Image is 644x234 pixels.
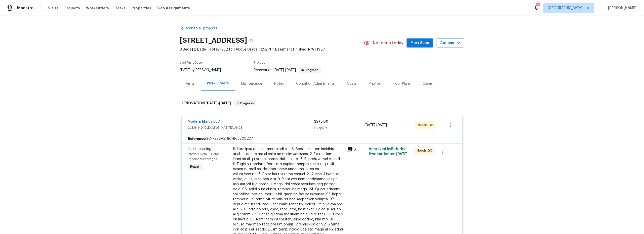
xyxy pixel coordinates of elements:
[132,6,151,11] span: Properties
[285,68,296,72] span: [DATE]
[296,81,335,86] div: Condition Adjustments
[417,148,434,153] span: Needs QC
[247,36,256,45] button: Copy Address
[314,126,365,131] div: 2 Repairs
[314,120,328,123] span: $375.00
[423,81,433,86] div: Cases
[206,101,218,105] span: [DATE]
[180,67,227,73] div: by [PERSON_NAME]
[157,6,190,11] span: Geo Assignments
[235,101,256,106] span: In Progress
[219,101,231,105] span: [DATE]
[180,95,464,111] div: RENOVATION [DATE]-[DATE]In Progress
[181,100,231,106] h6: RENOVATION
[411,40,429,46] span: Mark Seen
[188,125,314,130] span: CLEANING, CLEANING_MAINTENANCE
[254,61,265,64] span: Project
[369,147,408,156] span: Approved by Refurby System User on
[188,164,202,169] span: Repair
[188,120,220,123] a: Modern Maids LLC
[64,6,80,11] span: Projects
[186,81,195,86] div: Visits
[440,40,460,46] span: Actions
[536,3,540,8] div: 2
[207,81,229,86] div: Work Orders
[365,123,375,127] span: [DATE]
[48,6,58,11] span: Visits
[274,81,284,86] div: Notes
[376,123,387,127] span: [DATE]
[606,6,636,11] span: [PERSON_NAME]
[273,68,284,72] span: [DATE]
[548,6,582,11] span: [GEOGRAPHIC_DATA]
[180,38,247,43] h2: [STREET_ADDRESS]
[188,153,220,161] span: Interior Overall - Home Readiness Packages
[254,68,321,72] span: Renovation
[180,61,202,64] span: Last Visit Date
[418,123,435,128] span: Needs QC
[180,68,190,72] span: [DATE]
[393,81,411,86] div: Floor Plans
[299,69,320,72] span: In Progress
[369,81,381,86] div: Photos
[373,40,404,45] span: Not seen today
[115,6,126,10] span: Tasks
[206,101,231,105] span: -
[396,152,408,156] span: [DATE]
[86,6,109,11] span: Work Orders
[180,47,364,52] span: 3 Beds | 2 Baths | Total: 1252 ft² | Above Grade: 1252 ft² | Basement Finished: N/A | 1987
[188,136,206,141] b: Reference:
[365,123,387,128] span: -
[182,134,462,143] div: 3CFK338A216C-9d5708237
[180,26,228,31] a: Back to all projects
[407,38,433,48] button: Mark Seen
[188,147,211,151] span: Initial cleaning
[17,6,34,11] span: Maestro
[346,147,366,153] div: 18
[436,38,464,48] button: Actions
[347,81,357,86] div: Costs
[241,81,262,86] div: Maintenance
[273,68,296,72] span: -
